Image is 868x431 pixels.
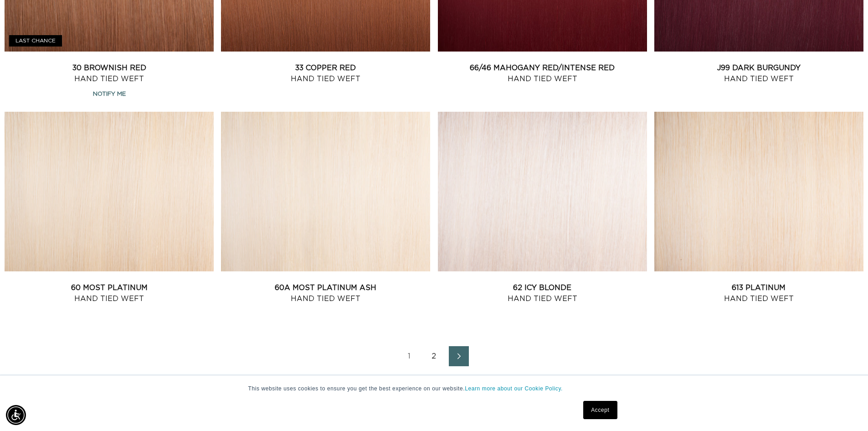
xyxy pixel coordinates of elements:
a: 60A Most Platinum Ash Hand Tied Weft [221,282,430,304]
a: Page 1 [400,346,420,366]
a: 33 Copper Red Hand Tied Weft [221,62,430,84]
iframe: Chat Widget [822,387,868,431]
a: Learn more about our Cookie Policy. [465,385,563,392]
a: 66/46 Mahogany Red/Intense Red Hand Tied Weft [438,62,647,84]
a: Page 2 [424,346,444,366]
a: 60 Most Platinum Hand Tied Weft [5,282,214,304]
a: 62 Icy Blonde Hand Tied Weft [438,282,647,304]
p: This website uses cookies to ensure you get the best experience on our website. [248,384,620,393]
nav: Pagination [5,346,863,366]
a: Next page [449,346,469,366]
a: 30 Brownish Red Hand Tied Weft [5,62,214,84]
a: Accept [583,401,617,419]
div: Accessibility Menu [6,405,26,425]
a: 613 Platinum Hand Tied Weft [654,282,863,304]
a: J99 Dark Burgundy Hand Tied Weft [654,62,863,84]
